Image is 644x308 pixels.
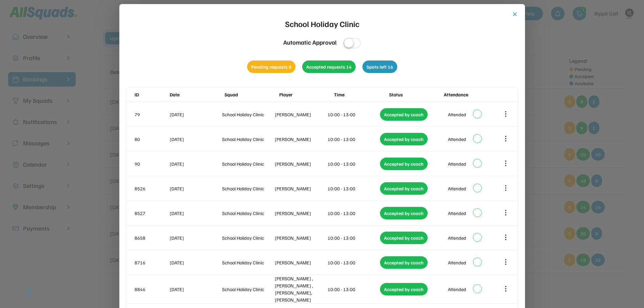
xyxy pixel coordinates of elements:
div: School Holiday Clinic [222,185,273,192]
div: Accepted by coach [380,182,428,195]
div: Accepted by coach [380,108,428,121]
div: 10:00 - 13:00 [328,286,379,293]
div: [PERSON_NAME] [275,234,326,241]
div: Player [279,91,333,98]
div: Spots left 16 [362,61,397,73]
div: 10:00 - 13:00 [328,111,379,118]
div: Accepted by coach [380,207,428,219]
div: Accepted by coach [380,232,428,244]
div: 10:00 - 13:00 [328,210,379,217]
div: School Holiday Clinic [222,136,273,143]
div: School Holiday Clinic [222,111,273,118]
div: 10:00 - 13:00 [328,259,379,266]
div: 10:00 - 13:00 [328,234,379,241]
div: Attended [448,185,466,192]
div: [DATE] [170,111,221,118]
div: School Holiday Clinic [222,286,273,293]
div: Accepted by coach [380,283,428,295]
div: [PERSON_NAME] [275,210,326,217]
div: School Holiday Clinic [222,160,273,167]
div: Attended [448,111,466,118]
div: [PERSON_NAME] [275,160,326,167]
div: Accepted by coach [380,158,428,170]
div: 80 [135,136,168,143]
div: [PERSON_NAME] [275,111,326,118]
div: 10:00 - 13:00 [328,185,379,192]
div: Time [334,91,387,98]
div: [DATE] [170,185,221,192]
div: [DATE] [170,259,221,266]
div: Squad [224,91,278,98]
div: Attendance [444,91,497,98]
div: 79 [135,111,168,118]
div: 10:00 - 13:00 [328,136,379,143]
div: 90 [135,160,168,167]
div: Accepted requests 14 [302,61,356,73]
div: [PERSON_NAME] , [PERSON_NAME] , [PERSON_NAME], [PERSON_NAME] [275,275,326,303]
div: [PERSON_NAME] [275,185,326,192]
div: School Holiday Clinic [285,18,359,30]
div: Attended [448,210,466,217]
div: Status [389,91,443,98]
div: [DATE] [170,234,221,241]
div: [DATE] [170,286,221,293]
div: Attended [448,286,466,293]
div: [PERSON_NAME] [275,259,326,266]
div: Attended [448,136,466,143]
div: School Holiday Clinic [222,259,273,266]
div: 10:00 - 13:00 [328,160,379,167]
div: [PERSON_NAME] [275,136,326,143]
button: close [511,11,518,18]
div: School Holiday Clinic [222,210,273,217]
div: Accepted by coach [380,133,428,145]
div: Attended [448,259,466,266]
div: [DATE] [170,210,221,217]
div: [DATE] [170,160,221,167]
div: Attended [448,234,466,241]
div: Date [170,91,223,98]
div: 8526 [135,185,168,192]
div: [DATE] [170,136,221,143]
div: Attended [448,160,466,167]
div: Pending requests 0 [247,61,295,73]
div: Accepted by coach [380,256,428,269]
div: ID [135,91,168,98]
div: 8527 [135,210,168,217]
div: School Holiday Clinic [222,234,273,241]
div: Automatic Approval [283,38,337,47]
